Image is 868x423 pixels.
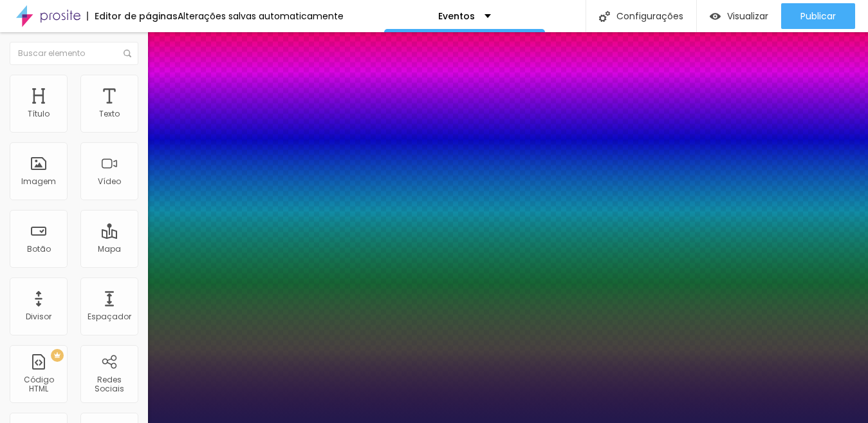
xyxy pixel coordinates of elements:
img: Icone [124,50,131,57]
div: Espaçador [88,312,131,321]
div: Código HTML [13,375,64,394]
button: Visualizar [697,3,781,29]
div: Vídeo [98,177,121,186]
div: Editor de páginas [87,12,178,21]
div: Divisor [26,312,51,321]
img: view-1.svg [710,11,721,22]
button: Publicar [781,3,855,29]
div: Imagem [21,177,56,186]
span: Visualizar [727,11,768,21]
div: Botão [27,245,51,254]
span: Publicar [800,11,836,21]
div: Texto [99,109,120,118]
div: Título [28,109,50,118]
div: Redes Sociais [84,375,134,394]
img: Icone [599,11,610,22]
p: Eventos [438,12,475,21]
div: Mapa [98,245,121,254]
div: Alterações salvas automaticamente [178,12,344,21]
input: Buscar elemento [10,42,138,65]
